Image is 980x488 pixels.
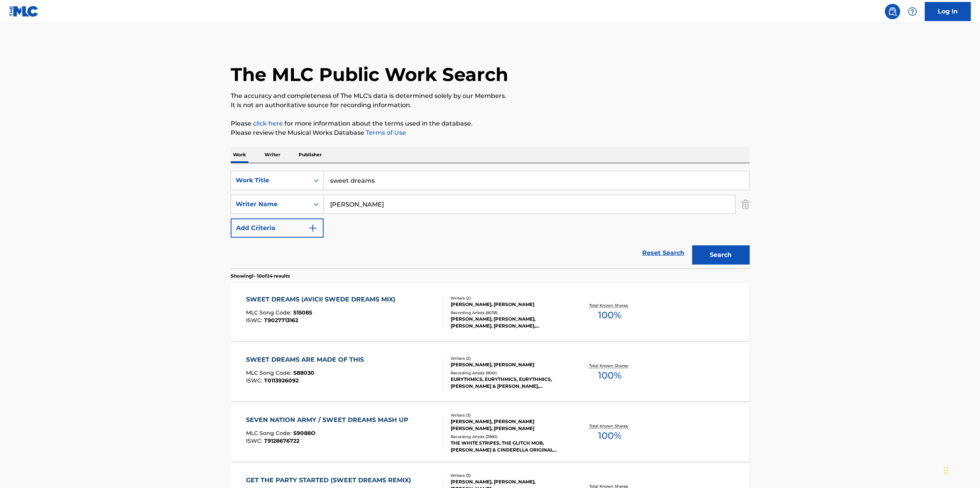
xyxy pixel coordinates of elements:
div: Recording Artists ( 8038 ) [451,310,567,316]
p: The accuracy and completeness of The MLC's data is determined solely by our Members. [231,91,750,101]
span: S9088O [293,430,316,437]
div: Recording Artists ( 3980 ) [451,434,567,440]
span: T9027713162 [264,317,298,324]
p: Total Known Shares: [589,423,630,429]
a: SEVEN NATION ARMY / SWEET DREAMS MASH UPMLC Song Code:S9088OISWC:T9128676722Writers (3)[PERSON_NA... [231,404,750,462]
img: Delete Criterion [741,195,750,214]
p: Total Known Shares: [589,363,630,369]
p: Please for more information about the terms used in the database. [231,119,750,128]
span: T9128676722 [264,437,299,444]
div: Work Title [236,176,305,185]
div: [PERSON_NAME], [PERSON_NAME], [PERSON_NAME], [PERSON_NAME], [PERSON_NAME], [PERSON_NAME], [PERSON... [451,316,567,329]
a: Log In [925,2,971,21]
span: 100 % [598,369,621,382]
div: EURYTHMICS, EURYTHMICS, EURYTHMICS, [PERSON_NAME] & [PERSON_NAME], [PERSON_NAME], [PERSON_NAME] &... [451,376,567,390]
div: [PERSON_NAME], [PERSON_NAME] [451,361,567,368]
a: SWEET DREAMS (AVICII SWEDE DREAMS MIX)MLC Song Code:S15085ISWC:T9027713162Writers (2)[PERSON_NAME... [231,283,750,341]
p: Showing 1 - 10 of 24 results [231,273,290,280]
h1: The MLC Public Work Search [231,63,508,86]
a: Terms of Use [364,129,406,136]
p: Total Known Shares: [589,303,630,308]
span: ISWC : [246,437,264,444]
span: ISWC : [246,317,264,324]
div: Writer Name [236,200,305,209]
p: Please review the Musical Works Database [231,128,750,137]
div: SWEET DREAMS (AVICII SWEDE DREAMS MIX) [246,295,399,304]
a: SWEET DREAMS ARE MADE OF THISMLC Song Code:S88030ISWC:T0113926092Writers (2)[PERSON_NAME], [PERSO... [231,344,750,401]
span: MLC Song Code : [246,369,293,376]
div: GET THE PARTY STARTED (SWEET DREAMS REMIX) [246,476,415,485]
a: click here [253,120,283,127]
p: Work [231,147,248,163]
p: Writer [262,147,283,163]
span: ISWC : [246,377,264,384]
span: MLC Song Code : [246,309,293,316]
a: Reset Search [638,245,688,261]
button: Add Criteria [231,218,324,238]
p: Publisher [296,147,324,163]
div: THE WHITE STRIPES, THE GLITCH MOB, [PERSON_NAME] & CINDERELLA ORIGINAL MOTION PICTURE CAST, [PERS... [451,440,567,453]
div: Writers ( 2 ) [451,356,567,361]
p: It is not an authoritative source for recording information. [231,101,750,110]
form: Search Form [231,171,750,268]
span: S88030 [293,369,314,376]
div: [PERSON_NAME], [PERSON_NAME] [451,301,567,308]
div: Writers ( 3 ) [451,473,567,478]
img: 9d2ae6d4665cec9f34b9.svg [308,223,317,233]
img: help [908,7,917,16]
a: Public Search [885,4,900,19]
div: SEVEN NATION ARMY / SWEET DREAMS MASH UP [246,415,412,425]
div: Drag [944,459,949,482]
div: [PERSON_NAME], [PERSON_NAME] [PERSON_NAME], [PERSON_NAME] [451,418,567,432]
div: Writers ( 3 ) [451,412,567,418]
span: S15085 [293,309,312,316]
span: T0113926092 [264,377,299,384]
div: Writers ( 2 ) [451,295,567,301]
span: 100 % [598,429,621,443]
div: SWEET DREAMS ARE MADE OF THIS [246,355,368,364]
span: 100 % [598,308,621,322]
iframe: Chat Widget [942,451,980,488]
span: MLC Song Code : [246,430,293,437]
div: Help [905,4,920,19]
img: search [888,7,897,16]
img: MLC Logo [9,6,39,17]
div: Recording Artists ( 9061 ) [451,370,567,376]
button: Search [692,245,750,265]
